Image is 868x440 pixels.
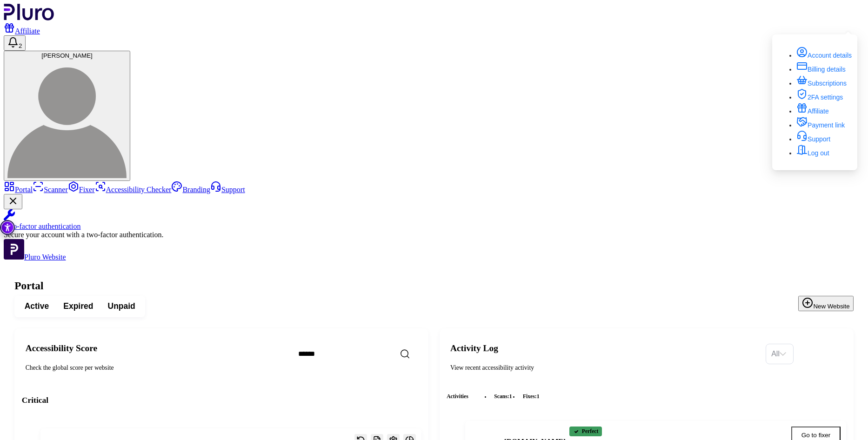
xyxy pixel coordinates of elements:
a: Billing details [796,66,846,73]
a: Affiliate [796,107,829,115]
a: 2FA settings [796,93,843,101]
a: Affiliate [4,27,40,35]
span: Active [25,301,49,312]
div: Check the global score per website [26,363,284,372]
span: 1 [537,393,540,400]
button: Active [17,299,56,315]
div: View recent accessibility activity [450,363,759,372]
a: Logo [4,14,54,22]
span: 2 [19,42,22,49]
div: Set sorting [766,344,794,364]
a: Accessibility Checker [95,186,172,193]
li: scans : [491,392,516,401]
h1: Portal [14,280,853,292]
div: Activities [447,387,846,407]
a: Payment link [796,121,845,129]
span: Expired [63,301,93,312]
a: Portal [4,186,33,193]
a: Support [210,186,245,193]
a: Log out [796,149,829,157]
button: New Website [798,296,853,311]
aside: Sidebar menu [4,181,864,261]
span: 1 [509,393,512,400]
h2: Activity Log [450,343,759,353]
a: Scanner [33,186,68,193]
button: Open notifications, you have 2 new notifications [4,35,26,51]
a: Two-factor authentication [4,209,864,231]
button: Close Two-factor authentication notification [4,194,22,209]
input: Search [291,344,447,363]
h3: Critical [22,395,421,406]
div: Two-factor authentication [4,222,864,231]
a: Open Pluro Website [4,253,66,261]
li: fixes : [519,392,543,401]
button: Expired [56,299,100,315]
img: Guy Cohen [7,59,127,178]
a: Subscriptions [796,80,847,87]
a: Support [796,135,830,143]
h2: Accessibility Score [26,343,284,353]
div: Perfect [569,427,602,436]
span: Unpaid [108,301,135,312]
a: Fixer [68,186,95,193]
button: Unpaid [100,299,142,315]
span: [PERSON_NAME] [41,52,93,59]
a: Branding [171,186,210,193]
div: Secure your account with a two-factor authentication. [4,231,864,239]
a: Account details [796,52,852,59]
button: [PERSON_NAME]Guy Cohen [4,51,130,181]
